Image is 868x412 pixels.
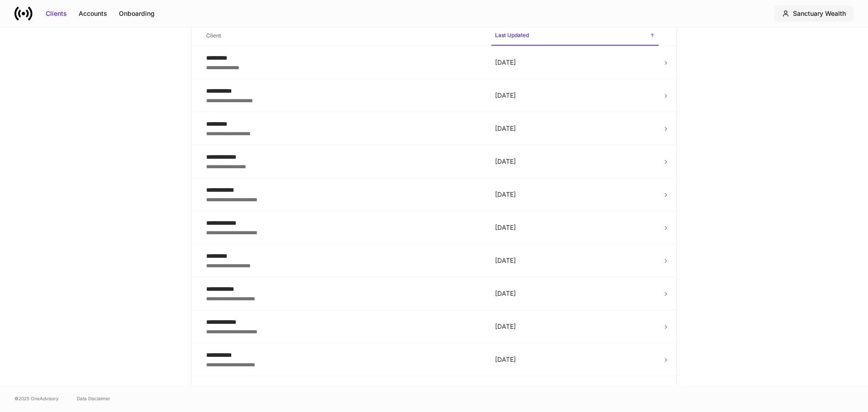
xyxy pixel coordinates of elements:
span: Client [203,27,484,45]
p: [DATE] [495,157,655,166]
div: Onboarding [119,9,155,18]
div: Accounts [79,9,107,18]
button: Sanctuary Wealth [774,5,854,22]
button: Onboarding [113,6,160,21]
p: [DATE] [495,355,655,364]
div: Clients [46,9,67,18]
p: [DATE] [495,289,655,298]
p: [DATE] [495,223,655,232]
button: Accounts [73,6,113,21]
a: Data Disclaimer [77,395,110,402]
h6: Last Updated [495,31,529,39]
p: [DATE] [495,322,655,331]
p: [DATE] [495,91,655,100]
p: [DATE] [495,124,655,133]
h6: Client [206,31,221,40]
span: © 2025 OneAdvisory [14,395,59,402]
p: [DATE] [495,190,655,199]
p: [DATE] [495,256,655,265]
p: [DATE] [495,58,655,67]
span: Last Updated [491,26,659,46]
div: Sanctuary Wealth [793,9,846,18]
button: Clients [40,6,73,21]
